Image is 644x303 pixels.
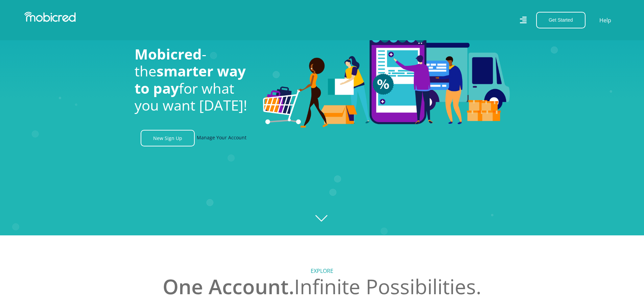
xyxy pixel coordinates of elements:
a: Manage Your Account [197,130,246,146]
span: Mobicred [135,44,202,64]
h2: Infinite Possibilities. [135,274,510,299]
span: One Account. [163,273,294,300]
img: Welcome to Mobicred [263,21,510,128]
button: Get Started [536,12,586,28]
a: Help [599,16,612,25]
h1: - the for what you want [DATE]! [135,46,253,114]
a: New Sign Up [141,130,195,146]
img: Mobicred [24,12,76,22]
h5: Explore [135,268,510,274]
span: smarter way to pay [135,61,246,97]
